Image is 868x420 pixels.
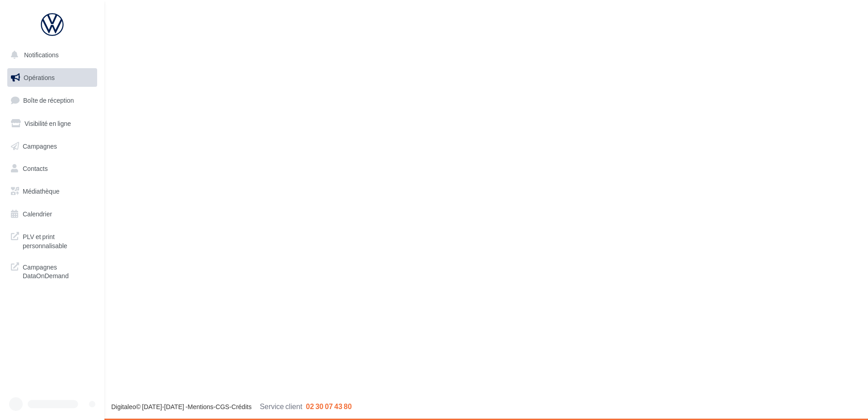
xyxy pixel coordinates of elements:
span: Calendrier [23,210,52,218]
span: © [DATE]-[DATE] - - - [111,403,352,410]
a: Digitaleo [111,403,136,410]
a: Crédits [232,403,252,410]
span: Campagnes [23,142,57,150]
span: Service client [260,402,302,410]
span: 02 30 07 43 80 [306,402,352,410]
span: Visibilité en ligne [25,120,71,127]
span: Notifications [24,51,59,59]
button: Notifications [5,45,95,65]
a: Calendrier [5,205,99,224]
a: Contacts [5,159,99,178]
a: PLV et print personnalisable [5,227,99,254]
span: Campagnes DataOnDemand [23,261,94,280]
a: Mentions [187,403,213,410]
a: Boîte de réception [5,90,99,110]
a: Campagnes DataOnDemand [5,257,99,284]
a: Visibilité en ligne [5,114,99,133]
span: PLV et print personnalisable [23,230,94,250]
a: CGS [216,403,229,410]
span: Médiathèque [23,187,59,195]
a: Opérations [5,68,99,87]
span: Opérations [24,74,54,81]
a: Campagnes [5,137,99,156]
span: Boîte de réception [23,96,74,104]
span: Contacts [23,165,48,172]
a: Médiathèque [5,182,99,201]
